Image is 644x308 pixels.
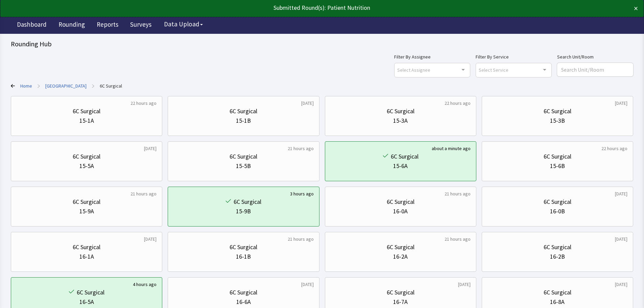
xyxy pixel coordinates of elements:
span: Select Assignee [397,66,430,74]
div: 6C Surgical [77,288,104,297]
label: Search Unit/Room [557,53,633,61]
input: Search Unit/Room [557,63,633,76]
a: Dashboard [12,17,52,34]
div: 21 hours ago [445,190,471,197]
a: Lincoln Medical Center [45,82,87,89]
div: 16-0A [393,207,408,216]
label: Filter By Assignee [394,53,470,61]
div: 16-1B [236,252,251,261]
div: [DATE] [144,145,157,152]
div: 16-2A [393,252,408,261]
div: [DATE] [615,281,627,288]
div: 15-3B [550,116,565,125]
div: [DATE] [615,236,627,242]
div: 22 hours ago [445,100,471,106]
span: > [92,79,94,93]
div: 3 hours ago [290,190,314,197]
a: Rounding [53,17,90,34]
div: 15-6B [550,161,565,171]
div: Submitted Round(s): Patient Nutrition [6,3,575,13]
button: × [634,3,638,14]
div: 6C Surgical [73,106,100,116]
div: 6C Surgical [73,152,100,161]
button: Data Upload [160,18,207,30]
div: 6C Surgical [73,197,100,207]
div: 15-3A [393,116,408,125]
div: [DATE] [615,190,627,197]
div: 6C Surgical [387,197,414,207]
div: 15-5B [236,161,251,171]
div: 6C Surgical [234,197,261,207]
div: 6C Surgical [387,288,414,297]
div: 15-6A [393,161,408,171]
div: 21 hours ago [130,190,157,197]
div: [DATE] [615,100,627,106]
div: 6C Surgical [544,288,571,297]
div: 6C Surgical [544,106,571,116]
div: 6C Surgical [230,106,257,116]
div: 16-6A [236,297,251,307]
div: about a minute ago [432,145,471,152]
div: 6C Surgical [544,242,571,252]
div: 6C Surgical [230,152,257,161]
div: 16-0B [550,207,565,216]
div: 6C Surgical [73,242,100,252]
div: 16-5A [79,297,94,307]
div: 16-7A [393,297,408,307]
label: Filter By Service [476,53,552,61]
div: 6C Surgical [387,106,414,116]
div: 21 hours ago [288,145,314,152]
div: 22 hours ago [601,145,627,152]
div: [DATE] [458,281,471,288]
div: 22 hours ago [130,100,157,106]
div: 6C Surgical [387,242,414,252]
div: 6C Surgical [544,152,571,161]
div: 16-8A [550,297,565,307]
div: [DATE] [301,281,314,288]
div: Rounding Hub [11,39,633,49]
span: Select Service [479,66,508,74]
div: 15-5A [79,161,94,171]
div: 21 hours ago [445,236,471,242]
div: 15-9A [79,207,94,216]
div: 6C Surgical [391,152,419,161]
a: Home [20,82,32,89]
div: [DATE] [144,236,157,242]
div: [DATE] [301,100,314,106]
span: > [38,79,40,93]
a: 6C Surgical [100,82,122,89]
div: 16-1A [79,252,94,261]
div: 6C Surgical [230,242,257,252]
div: 4 hours ago [133,281,157,288]
div: 16-2B [550,252,565,261]
a: Reports [92,17,123,34]
div: 6C Surgical [230,288,257,297]
div: 21 hours ago [288,236,314,242]
div: 15-1A [79,116,94,125]
div: 15-9B [236,207,251,216]
div: 15-1B [236,116,251,125]
div: 6C Surgical [544,197,571,207]
a: Surveys [125,17,157,34]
